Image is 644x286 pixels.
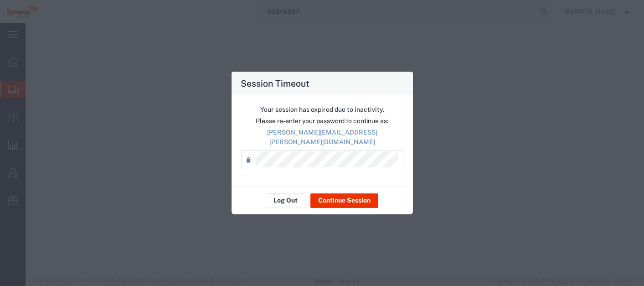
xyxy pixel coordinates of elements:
[241,128,403,147] p: [PERSON_NAME][EMAIL_ADDRESS][PERSON_NAME][DOMAIN_NAME]
[241,77,309,90] h4: Session Timeout
[241,105,403,114] p: Your session has expired due to inactivity.
[266,193,305,208] button: Log Out
[310,193,378,208] button: Continue Session
[241,116,403,126] p: Please re-enter your password to continue as:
